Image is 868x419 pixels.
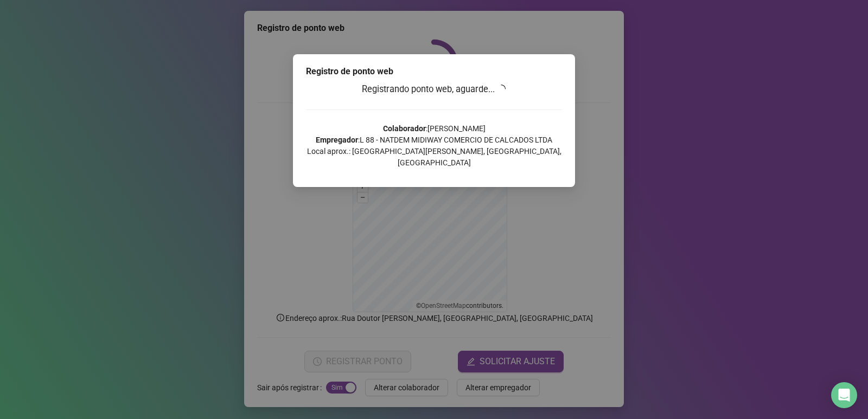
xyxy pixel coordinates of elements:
[306,65,562,78] div: Registro de ponto web
[383,124,426,133] strong: Colaborador
[306,82,562,96] h3: Registrando ponto web, aguarde...
[831,382,857,408] div: Open Intercom Messenger
[316,136,358,144] strong: Empregador
[306,123,562,169] p: : [PERSON_NAME] : L 88 - NATDEM MIDIWAY COMERCIO DE CALCADOS LTDA Local aprox.: [GEOGRAPHIC_DATA]...
[496,83,508,95] span: loading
